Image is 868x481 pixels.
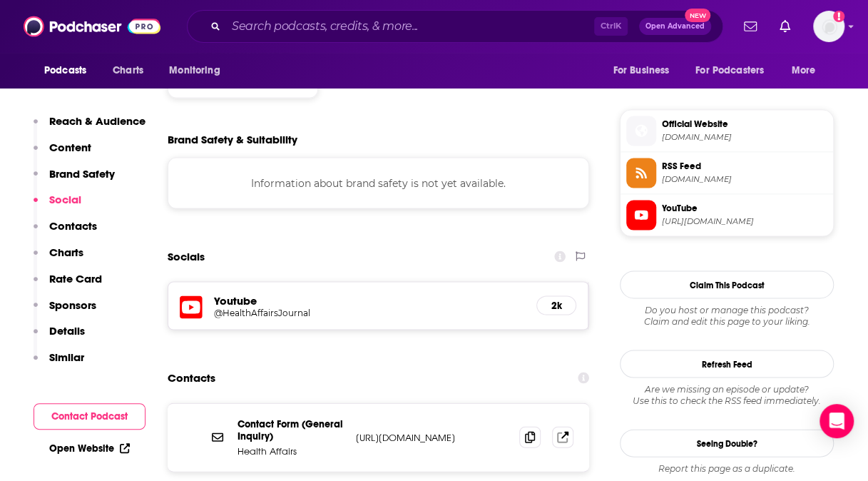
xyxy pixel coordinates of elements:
span: RSS Feed [662,159,827,172]
span: More [792,61,816,81]
p: Social [49,193,81,206]
button: Open AdvancedNew [639,18,711,35]
button: Reach & Audience [34,114,145,141]
button: open menu [686,57,785,84]
a: Seeing Double? [620,429,834,457]
a: Official Website[DOMAIN_NAME] [626,116,827,146]
a: YouTube[URL][DOMAIN_NAME] [626,200,827,230]
h2: Brand Safety & Suitability [168,132,297,146]
button: Charts [34,245,83,272]
div: Open Intercom Messenger [820,404,854,438]
a: Open Website [49,442,130,455]
span: healthaffairs.org [662,131,827,142]
span: Monitoring [169,61,220,81]
h5: Youtube [214,293,525,307]
button: Contact Podcast [34,403,145,430]
p: Details [49,324,85,338]
button: Brand Safety [34,167,115,193]
img: Podchaser - Follow, Share and Rate Podcasts [24,13,160,40]
button: Refresh Feed [620,350,834,378]
input: Search podcasts, credits, & more... [226,15,594,38]
button: Similar [34,350,84,377]
p: Contact Form (General Inquiry) [238,417,344,442]
span: Official Website [662,117,827,130]
div: Information about brand safety is not yet available. [168,157,589,208]
p: Brand Safety [49,167,115,181]
button: open menu [603,57,687,84]
button: Sponsors [34,298,96,325]
button: Social [34,193,81,219]
button: Content [34,141,91,167]
p: Sponsors [49,298,96,312]
div: Search podcasts, credits, & more... [187,10,723,43]
svg: Add a profile image [833,11,844,22]
h2: Contacts [168,364,215,391]
h2: Socials [168,243,205,270]
span: For Podcasters [695,61,764,81]
span: Ctrl K [594,17,628,36]
a: @HealthAffairsJournal [214,307,525,318]
button: open menu [159,57,238,84]
p: Contacts [49,219,97,233]
p: Rate Card [49,272,102,285]
h5: 2k [548,299,564,311]
button: Rate Card [34,272,102,298]
div: Are we missing an episode or update? Use this to check the RSS feed immediately. [620,383,834,406]
div: Claim and edit this page to your liking. [620,304,834,327]
span: Charts [113,61,143,81]
p: [URL][DOMAIN_NAME] [356,431,508,443]
button: Details [34,324,85,350]
span: Open Advanced [645,23,705,30]
span: feeds.transistor.fm [662,173,827,184]
a: Show notifications dropdown [738,14,762,39]
a: Charts [103,57,152,84]
p: Reach & Audience [49,114,145,128]
p: Similar [49,350,84,364]
span: https://www.youtube.com/@HealthAffairsJournal [662,216,827,226]
p: Health Affairs [238,445,344,457]
button: open menu [34,57,105,84]
span: For Business [613,61,669,81]
button: open menu [782,57,834,84]
span: Do you host or manage this podcast? [620,304,834,315]
p: Content [49,141,91,154]
span: Logged in as cnagle [813,11,844,42]
span: New [685,9,710,22]
a: Show notifications dropdown [774,14,796,39]
button: Claim This Podcast [620,270,834,298]
p: Charts [49,245,83,259]
h5: @HealthAffairsJournal [214,307,442,318]
button: Contacts [34,219,97,245]
a: RSS Feed[DOMAIN_NAME] [626,158,827,188]
span: YouTube [662,201,827,214]
div: Report this page as a duplicate. [620,462,834,474]
button: Show profile menu [813,11,844,42]
img: User Profile [813,11,844,42]
span: Podcasts [44,61,86,81]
